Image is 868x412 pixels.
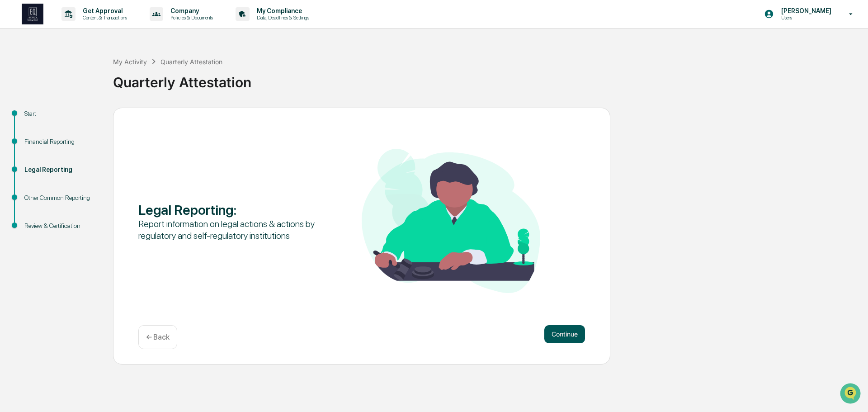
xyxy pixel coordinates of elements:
[18,131,57,140] span: Data Lookup
[163,14,217,21] p: Policies & Documents
[75,114,112,123] span: Attestations
[75,14,132,21] p: Content & Transactions
[31,69,148,78] div: Start new chat
[113,67,863,90] div: Quarterly Attestation
[138,202,317,218] div: Legal Reporting :
[22,4,43,24] img: logo
[113,58,147,66] div: My Activity
[75,7,132,14] p: Get Approval
[9,19,165,33] p: How can we help?
[362,149,540,293] img: Legal Reporting
[31,78,114,85] div: We're available if you need us!
[64,153,109,160] a: Powered byPylon
[90,153,109,160] span: Pylon
[24,165,99,175] div: Legal Reporting
[24,137,99,147] div: Financial Reporting
[62,110,116,127] a: 🗄️Attestations
[774,7,836,14] p: [PERSON_NAME]
[146,333,170,341] p: ← Back
[154,72,165,83] button: Start new chat
[9,115,16,122] div: 🖐️
[163,7,217,14] p: Company
[9,132,16,139] div: 🔎
[138,218,317,242] div: Report information on legal actions & actions by regulatory and self-regulatory institutions
[250,7,314,14] p: My Compliance
[5,128,61,144] a: 🔎Data Lookup
[24,221,99,231] div: Review & Certification
[250,14,314,21] p: Data, Deadlines & Settings
[774,14,836,21] p: Users
[66,115,73,122] div: 🗄️
[5,110,62,127] a: 🖐️Preclearance
[24,193,99,203] div: Other Common Reporting
[24,109,99,118] div: Start
[544,325,585,343] button: Continue
[839,382,863,407] iframe: Open customer support
[18,114,58,123] span: Preclearance
[9,69,25,85] img: 1746055101610-c473b297-6a78-478c-a979-82029cc54cd1
[160,58,222,66] div: Quarterly Attestation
